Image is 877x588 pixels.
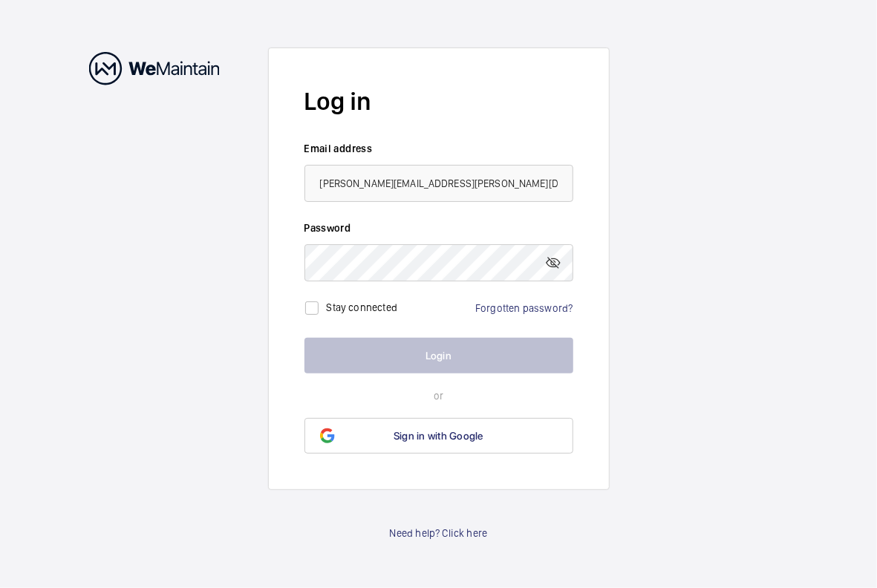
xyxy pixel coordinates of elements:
[304,338,573,373] button: Login
[304,388,573,403] p: or
[390,526,488,540] a: Need help? Click here
[304,84,573,119] h2: Log in
[304,141,573,156] label: Email address
[394,430,483,442] span: Sign in with Google
[475,302,573,314] a: Forgotten password?
[304,220,573,235] label: Password
[304,165,573,202] input: Your email address
[327,301,398,313] label: Stay connected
